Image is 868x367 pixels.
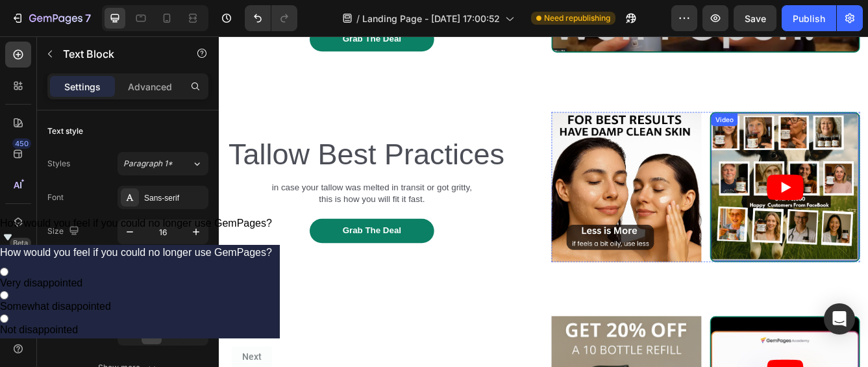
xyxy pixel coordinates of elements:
[782,5,836,31] button: Publish
[219,36,868,367] iframe: Design area
[118,152,208,175] button: Paragraph 1*
[593,94,620,106] div: Video
[544,12,610,24] span: Need republishing
[149,227,219,240] div: Grab The Deal
[362,12,500,25] span: Landing Page - [DATE] 17:00:52
[144,192,205,204] div: Sans-serif
[109,219,258,248] button: Grab The Deal
[63,46,173,62] p: Text Block
[793,12,825,25] div: Publish
[245,5,297,31] div: Undo/Redo
[399,91,579,271] img: gempages_534899256830460943-7f20e4ce-1897-4b02-9db9-a1063e5fa697.jpg
[745,13,766,24] span: Save
[734,5,776,31] button: Save
[128,80,172,94] p: Advanced
[47,125,83,137] div: Text style
[12,122,343,161] span: Tallow Best Practices
[64,80,101,94] p: Settings
[47,192,64,203] div: Font
[59,175,308,203] p: in case your tallow was melted in transit or got gritty, this is how you will fit it fast.
[123,158,173,170] span: Paragraph 1*
[356,12,360,25] span: /
[12,138,31,149] div: 450
[5,5,97,31] button: 7
[85,10,91,26] p: 7
[47,158,70,170] div: Styles
[824,303,855,335] div: Open Intercom Messenger
[658,166,702,197] button: Play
